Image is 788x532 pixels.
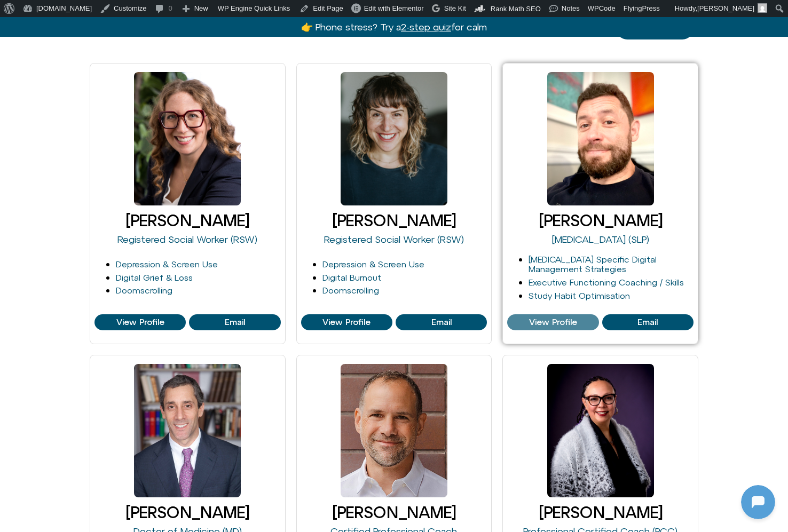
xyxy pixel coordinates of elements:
a: Depression & Screen Use [116,259,218,269]
img: N5FCcHC.png [3,175,18,190]
a: Registered Social Worker (RSW) [117,234,257,245]
span: Edit with Elementor [364,4,424,12]
img: N5FCcHC.png [3,93,18,108]
p: Looks like you stepped away—no worries. Message me when you're ready. What feels like a good next... [30,204,191,255]
h2: [DOMAIN_NAME] [31,7,164,21]
p: hi [195,304,202,317]
a: Doomscrolling [116,285,172,295]
p: [DATE] [93,277,121,290]
a: Registered Social Worker (RSW) [324,234,464,245]
h3: [PERSON_NAME] [507,504,694,521]
a: View Profile of Cleo Haber [301,314,392,330]
span: View Profile [529,317,577,327]
svg: Restart Conversation Button [168,5,186,23]
h3: [PERSON_NAME] [94,212,281,229]
span: Email [431,317,452,327]
textarea: Message Input [18,344,166,354]
a: [MEDICAL_DATA] Specific Digital Management Strategies [529,255,657,274]
span: [PERSON_NAME] [697,4,754,12]
a: View Profile of Blair Wexler-Singer [189,314,280,330]
span: Rank Math SEO [491,5,541,13]
a: Digital Burnout [322,273,381,282]
a: 👉 Phone stress? Try a2-step quizfor calm [301,21,487,33]
a: View Profile of Craig Selinger [602,314,694,330]
p: Makes sense — you want clarity. When do you reach for your phone most [DATE]? Choose one: 1) Morn... [30,122,191,186]
img: N5FCcHC.png [3,244,18,259]
span: Site Kit [444,4,466,12]
span: Email [225,317,245,327]
span: View Profile [116,317,164,327]
a: Doomscrolling [322,285,379,295]
a: Digital Grief & Loss [116,273,193,282]
p: [DATE] [93,26,121,38]
u: 2-step quiz [401,21,451,33]
p: Good to see you. Phone focus time. Which moment [DATE] grabs your phone the most? Choose one: 1) ... [30,52,191,104]
svg: Voice Input Button [183,340,200,358]
a: View Profile of Blair Wexler-Singer [94,314,186,330]
a: Study Habit Optimisation [529,291,630,300]
span: Email [637,317,658,327]
svg: Close Chatbot Button [186,5,204,23]
button: Expand Header Button [3,3,211,25]
a: [MEDICAL_DATA] (SLP) [552,234,649,245]
a: View Profile of Cleo Haber [396,314,487,330]
iframe: Botpress [741,485,775,519]
a: Executive Functioning Coaching / Skills [529,277,684,287]
h3: [PERSON_NAME] [301,504,487,521]
a: Depression & Screen Use [322,259,424,269]
h3: [PERSON_NAME] [507,212,694,229]
span: View Profile [322,317,371,327]
a: View Profile of Craig Selinger [507,314,598,330]
img: N5FCcHC.png [10,5,27,22]
h3: [PERSON_NAME] [94,504,281,521]
h3: [PERSON_NAME] [301,212,487,229]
